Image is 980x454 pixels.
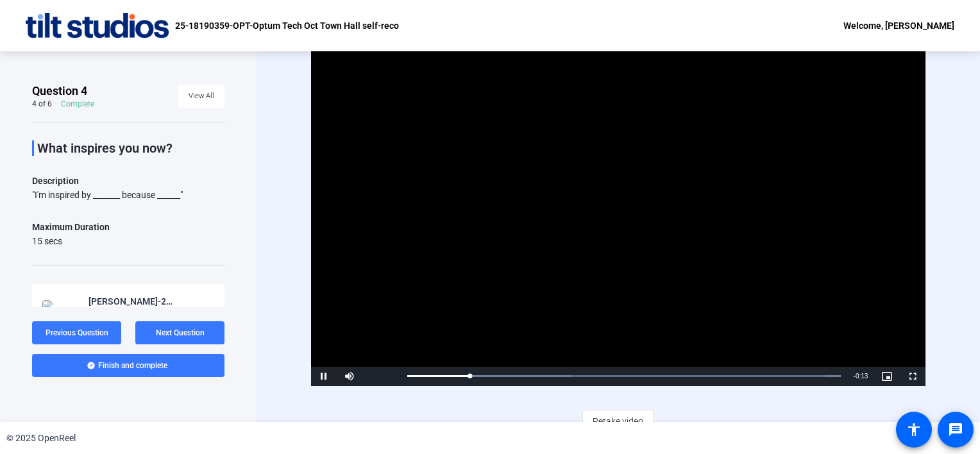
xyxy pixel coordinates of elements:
[156,328,205,337] span: Next Question
[32,321,121,344] button: Previous Question
[843,18,954,33] div: Welcome, [PERSON_NAME]
[856,373,868,380] span: 0:13
[189,87,214,106] span: View All
[178,85,224,108] button: View All
[32,83,87,99] span: Question 4
[42,300,80,326] img: thumb-nail
[135,321,224,344] button: Next Question
[61,99,94,109] div: Complete
[32,189,224,201] div: "I'm inspired by _______ because ______"
[46,328,108,337] span: Previous Question
[582,410,654,433] button: Retake video
[32,354,224,377] button: Finish and complete
[906,422,922,437] mat-icon: accessibility
[26,13,169,38] img: OpenReel logo
[89,294,174,309] div: [PERSON_NAME]-25-18190359-OPT-Optum Tech Oct Town Hall-25-18190359-OPT-Optum Tech Oct Town Hall s...
[854,373,856,380] span: -
[874,367,900,386] button: Picture-in-Picture
[337,367,362,386] button: Mute
[32,173,224,189] p: Description
[37,140,224,156] p: What inspires you now?
[175,18,399,33] p: 25-18190359-OPT-Optum Tech Oct Town Hall self-reco
[407,375,841,377] div: Progress Bar
[98,360,167,371] span: Finish and complete
[593,409,643,433] span: Retake video
[32,235,110,248] div: 15 secs
[32,99,52,109] div: 4 of 6
[191,305,207,321] mat-icon: more_horiz
[6,432,76,445] div: © 2025 OpenReel
[32,219,110,235] div: Maximum Duration
[900,367,925,386] button: Fullscreen
[311,367,337,386] button: Pause
[53,307,69,319] mat-icon: play_circle_outline
[311,40,926,386] div: Video Player
[948,422,963,437] mat-icon: message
